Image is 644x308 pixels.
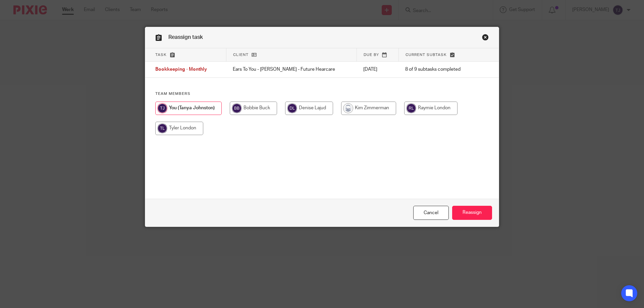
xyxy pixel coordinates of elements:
td: 8 of 9 subtasks completed [398,62,476,78]
h4: Team members [155,91,489,97]
span: Client [233,53,249,57]
span: Task [155,53,167,57]
span: Bookkeeping - Monthly [155,67,207,72]
p: [DATE] [363,66,392,73]
a: Close this dialog window [413,206,449,220]
input: Reassign [452,206,492,220]
span: Current subtask [406,53,447,57]
a: Close this dialog window [482,34,489,43]
p: Ears To You - [PERSON_NAME] - Future Hearcare [233,66,350,73]
span: Reassign task [168,35,203,40]
span: Due by [364,53,379,57]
